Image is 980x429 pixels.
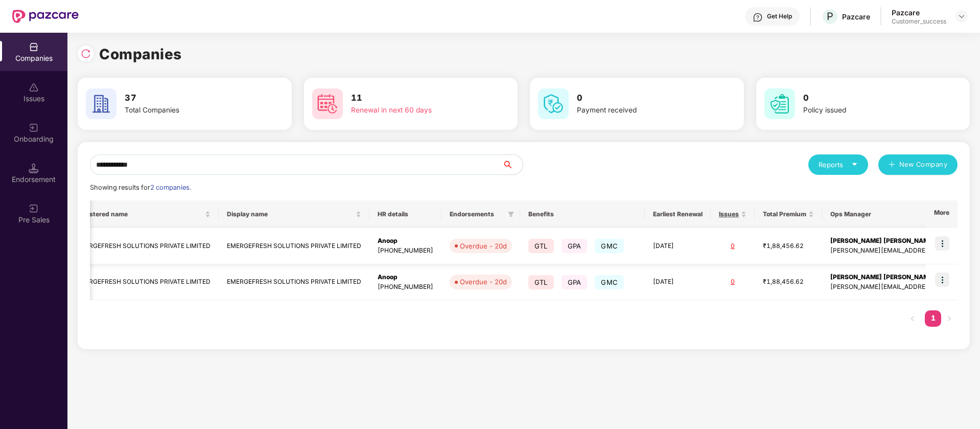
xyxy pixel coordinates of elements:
div: Overdue - 20d [460,277,507,287]
span: filter [506,208,516,220]
th: Total Premium [755,200,822,228]
img: icon [935,236,949,251]
span: GPA [562,239,588,253]
td: EMERGEFRESH SOLUTIONS PRIVATE LIMITED [68,228,219,264]
div: Customer_success [892,17,946,26]
td: [DATE] [645,264,711,301]
div: Payment received [577,105,706,116]
h3: 0 [803,92,932,105]
span: right [946,315,952,322]
img: icon [935,273,949,287]
img: svg+xml;base64,PHN2ZyBpZD0iUmVsb2FkLTMyeDMyIiB4bWxucz0iaHR0cDovL3d3dy53My5vcmcvMjAwMC9zdmciIHdpZH... [81,49,91,59]
th: Issues [711,200,755,228]
span: New Company [899,160,948,170]
span: Endorsements [450,210,504,218]
div: Get Help [767,12,792,20]
div: ₹1,88,456.62 [763,241,814,251]
h3: 37 [125,92,253,105]
td: EMERGEFRESH SOLUTIONS PRIVATE LIMITED [219,264,369,301]
span: search [502,161,523,169]
span: GTL [528,239,554,253]
span: filter [508,211,514,217]
th: Benefits [520,200,645,228]
div: ₹1,88,456.62 [763,277,814,287]
th: More [926,200,958,228]
th: Earliest Renewal [645,200,711,228]
td: EMERGEFRESH SOLUTIONS PRIVATE LIMITED [68,264,219,301]
img: svg+xml;base64,PHN2ZyBpZD0iQ29tcGFuaWVzIiB4bWxucz0iaHR0cDovL3d3dy53My5vcmcvMjAwMC9zdmciIHdpZHRoPS... [29,42,39,52]
div: Policy issued [803,105,932,116]
span: Showing results for [90,184,191,191]
span: GMC [595,239,624,253]
div: 0 [719,241,746,251]
div: Total Companies [125,105,253,116]
button: left [904,310,921,327]
span: GTL [528,275,554,289]
span: Issues [719,210,739,218]
button: right [941,310,958,327]
img: svg+xml;base64,PHN2ZyB4bWxucz0iaHR0cDovL3d3dy53My5vcmcvMjAwMC9zdmciIHdpZHRoPSI2MCIgaGVpZ2h0PSI2MC... [312,88,343,119]
span: plus [889,161,895,169]
h1: Companies [99,43,182,65]
div: Reports [819,160,858,170]
img: svg+xml;base64,PHN2ZyB3aWR0aD0iMjAiIGhlaWdodD0iMjAiIHZpZXdCb3g9IjAgMCAyMCAyMCIgZmlsbD0ibm9uZSIgeG... [29,123,39,133]
li: 1 [925,310,941,327]
h3: 11 [351,92,480,105]
span: 2 companies. [150,184,191,191]
span: Total Premium [763,210,806,218]
span: left [909,315,916,322]
td: EMERGEFRESH SOLUTIONS PRIVATE LIMITED [219,228,369,264]
th: HR details [369,200,441,228]
span: Registered name [76,210,203,218]
div: 0 [719,277,746,287]
div: Pazcare [842,12,870,21]
th: Registered name [68,200,219,228]
th: Display name [219,200,369,228]
img: svg+xml;base64,PHN2ZyB3aWR0aD0iMjAiIGhlaWdodD0iMjAiIHZpZXdCb3g9IjAgMCAyMCAyMCIgZmlsbD0ibm9uZSIgeG... [29,204,39,214]
img: svg+xml;base64,PHN2ZyBpZD0iSXNzdWVzX2Rpc2FibGVkIiB4bWxucz0iaHR0cDovL3d3dy53My5vcmcvMjAwMC9zdmciIH... [29,82,39,93]
img: New Pazcare Logo [12,10,79,23]
img: svg+xml;base64,PHN2ZyB4bWxucz0iaHR0cDovL3d3dy53My5vcmcvMjAwMC9zdmciIHdpZHRoPSI2MCIgaGVpZ2h0PSI2MC... [538,88,569,119]
td: [DATE] [645,228,711,264]
div: Anoop [378,236,433,246]
img: svg+xml;base64,PHN2ZyB4bWxucz0iaHR0cDovL3d3dy53My5vcmcvMjAwMC9zdmciIHdpZHRoPSI2MCIgaGVpZ2h0PSI2MC... [86,88,116,119]
img: svg+xml;base64,PHN2ZyBpZD0iRHJvcGRvd24tMzJ4MzIiIHhtbG5zPSJodHRwOi8vd3d3LnczLm9yZy8yMDAwL3N2ZyIgd2... [958,12,966,20]
img: svg+xml;base64,PHN2ZyBpZD0iSGVscC0zMngzMiIgeG1sbnM9Imh0dHA6Ly93d3cudzMub3JnLzIwMDAvc3ZnIiB3aWR0aD... [753,12,763,22]
div: Renewal in next 60 days [351,105,480,116]
img: svg+xml;base64,PHN2ZyB3aWR0aD0iMTQuNSIgaGVpZ2h0PSIxNC41IiB2aWV3Qm94PSIwIDAgMTYgMTYiIGZpbGw9Im5vbm... [29,163,39,173]
img: svg+xml;base64,PHN2ZyB4bWxucz0iaHR0cDovL3d3dy53My5vcmcvMjAwMC9zdmciIHdpZHRoPSI2MCIgaGVpZ2h0PSI2MC... [764,88,795,119]
div: Overdue - 20d [460,241,507,251]
span: P [827,10,833,22]
h3: 0 [577,92,706,105]
span: Display name [227,210,354,218]
li: Previous Page [904,310,921,327]
span: GMC [595,275,624,289]
div: Anoop [378,273,433,282]
a: 1 [925,310,941,326]
div: Pazcare [892,8,946,17]
div: [PHONE_NUMBER] [378,246,433,256]
li: Next Page [941,310,958,327]
span: GPA [562,275,588,289]
button: plusNew Company [878,154,958,175]
button: search [502,154,523,175]
span: caret-down [851,161,858,168]
div: [PHONE_NUMBER] [378,282,433,292]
